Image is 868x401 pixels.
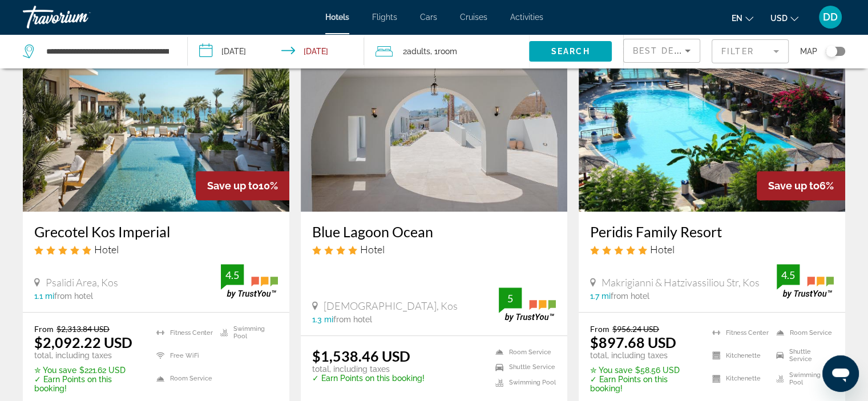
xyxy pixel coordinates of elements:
span: From [590,324,609,334]
del: $956.24 USD [612,324,659,334]
span: Adults [407,47,430,56]
img: Hotel image [301,29,567,212]
iframe: Кнопка запуска окна обмена сообщениями [822,355,859,392]
li: Kitchenette [706,347,770,364]
ins: $1,538.46 USD [312,347,410,364]
img: Hotel image [23,29,289,212]
span: USD [770,14,788,23]
li: Room Service [151,370,214,387]
span: DD [823,11,838,23]
button: Change currency [770,10,798,26]
a: Hotels [325,13,349,22]
a: Peridis Family Resort [590,223,834,240]
span: Search [551,47,590,56]
span: Room [438,47,457,56]
button: User Menu [815,5,845,29]
button: Check-in date: Sep 21, 2025 Check-out date: Sep 25, 2025 [188,34,364,68]
li: Room Service [490,347,556,357]
span: 2 [403,43,430,59]
span: ✮ You save [590,366,632,375]
span: Makrigianni & Hatzivassiliou Str, Kos [601,276,760,289]
button: Change language [732,10,753,26]
div: 4.5 [221,268,244,282]
img: Hotel image [579,29,845,212]
img: trustyou-badge.svg [221,264,278,298]
span: Best Deals [633,46,692,55]
mat-select: Sort by [633,44,691,58]
div: 5 [499,291,522,305]
span: 1.3 mi [312,315,333,324]
li: Fitness Center [706,324,770,341]
a: Travorium [23,2,137,32]
p: ✓ Earn Points on this booking! [312,374,425,383]
li: Free WiFi [151,347,214,364]
span: Save up to [207,180,259,192]
p: ✓ Earn Points on this booking! [590,375,698,393]
p: total, including taxes [590,351,698,360]
img: trustyou-badge.svg [777,264,834,298]
li: Shuttle Service [490,363,556,372]
a: Cruises [460,13,487,22]
ins: $897.68 USD [590,334,676,351]
span: en [732,14,742,23]
div: 4 star Hotel [312,243,556,256]
span: , 1 [430,43,457,59]
button: Travelers: 2 adults, 0 children [364,34,529,68]
div: 10% [196,171,289,200]
span: Map [800,43,817,59]
li: Fitness Center [151,324,214,341]
ins: $2,092.22 USD [34,334,132,351]
p: total, including taxes [34,351,142,360]
span: from hotel [54,291,93,301]
span: Psalidi Area, Kos [46,276,118,289]
span: 1.7 mi [590,291,611,301]
span: Save up to [768,180,819,192]
a: Blue Lagoon Ocean [312,223,556,240]
a: Flights [372,13,397,22]
p: total, including taxes [312,364,425,374]
div: 6% [757,171,845,200]
p: $221.62 USD [34,366,142,375]
p: $58.56 USD [590,366,698,375]
li: Room Service [770,324,834,341]
del: $2,313.84 USD [56,324,110,334]
button: Toggle map [817,46,845,56]
span: ✮ You save [34,366,76,375]
span: from hotel [611,291,649,301]
div: 5 star Hotel [34,243,278,256]
button: Search [529,41,612,62]
button: Filter [712,39,789,64]
span: [DEMOGRAPHIC_DATA], Kos [324,299,458,312]
li: Kitchenette [706,370,770,387]
div: 4.5 [777,268,800,282]
a: Activities [510,13,543,22]
span: Hotel [94,243,119,256]
span: Hotel [360,243,385,256]
li: Swimming Pool [215,324,278,341]
a: Grecotel Kos Imperial [34,223,278,240]
li: Shuttle Service [770,347,834,364]
a: Cars [420,13,437,22]
div: 5 star Hotel [590,243,834,256]
img: trustyou-badge.svg [499,287,556,321]
span: 1.1 mi [34,291,54,301]
li: Swimming Pool [490,378,556,387]
p: ✓ Earn Points on this booking! [34,375,142,393]
span: Hotel [650,243,675,256]
span: from hotel [333,315,372,324]
span: From [34,324,54,334]
li: Swimming Pool [770,370,834,387]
